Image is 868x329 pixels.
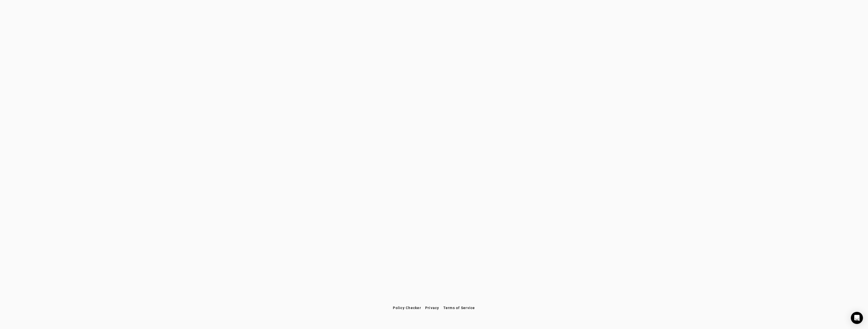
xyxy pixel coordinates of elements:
button: Terms of Service [441,303,477,312]
span: Privacy [425,306,439,310]
div: Open Intercom Messenger [851,312,863,324]
button: Policy Checker [391,303,423,312]
span: Policy Checker [393,306,421,310]
span: Terms of Service [443,306,475,310]
button: Privacy [423,303,441,312]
